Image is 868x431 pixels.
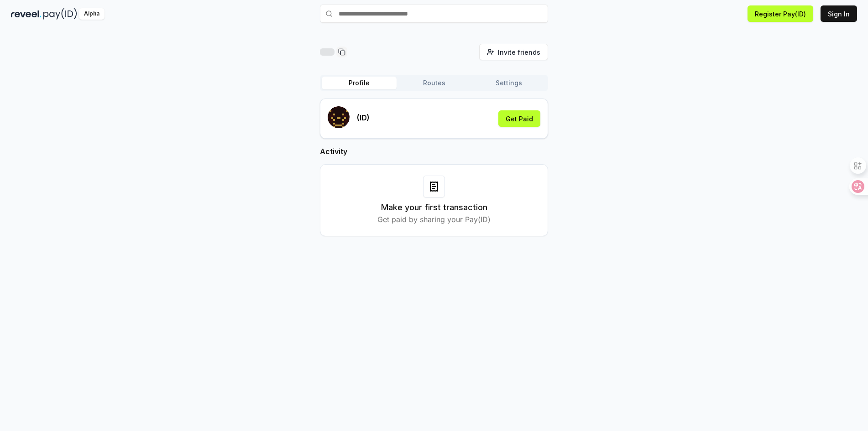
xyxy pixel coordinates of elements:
[498,110,540,127] button: Get Paid
[821,5,857,22] button: Sign In
[397,77,471,89] button: Routes
[479,44,548,60] button: Invite friends
[322,77,397,89] button: Profile
[357,112,370,123] p: (ID)
[377,214,491,225] p: Get paid by sharing your Pay(ID)
[43,8,77,20] img: pay_id
[471,77,546,89] button: Settings
[748,5,813,22] button: Register Pay(ID)
[11,8,42,20] img: reveel_dark
[79,8,105,20] div: Alpha
[381,201,487,214] h3: Make your first transaction
[320,146,548,157] h2: Activity
[498,47,540,57] span: Invite friends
